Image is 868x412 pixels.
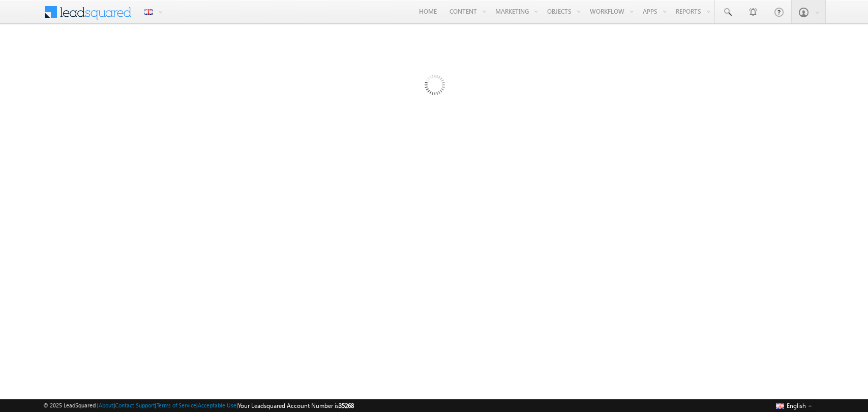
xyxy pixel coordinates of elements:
img: Loading... [381,34,487,139]
span: English [787,402,806,409]
a: Acceptable Use [198,402,236,408]
span: Your Leadsquared Account Number is [238,402,354,409]
button: English [773,399,814,411]
a: Terms of Service [157,402,196,408]
a: About [99,402,113,408]
span: © 2025 LeadSquared | | | | | [43,401,354,410]
span: 35268 [339,402,354,409]
a: Contact Support [115,402,155,408]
